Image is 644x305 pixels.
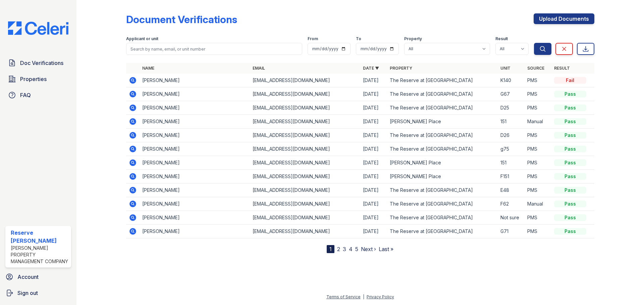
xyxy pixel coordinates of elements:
[360,74,387,87] td: [DATE]
[498,197,525,211] td: F62
[3,286,74,300] button: Sign out
[498,211,525,225] td: Not sure
[498,129,525,142] td: D26
[387,87,497,101] td: The Reserve at [GEOGRAPHIC_DATA]
[404,36,422,42] label: Property
[355,246,358,252] a: 5
[3,270,74,284] a: Account
[250,101,360,115] td: [EMAIL_ADDRESS][DOMAIN_NAME]
[250,142,360,156] td: [EMAIL_ADDRESS][DOMAIN_NAME]
[525,87,551,101] td: PMS
[140,197,250,211] td: [PERSON_NAME]
[554,91,586,97] div: Pass
[554,66,570,71] a: Result
[525,197,551,211] td: Manual
[387,156,497,170] td: [PERSON_NAME] Place
[250,74,360,87] td: [EMAIL_ADDRESS][DOMAIN_NAME]
[250,211,360,225] td: [EMAIL_ADDRESS][DOMAIN_NAME]
[327,245,334,253] div: 1
[250,87,360,101] td: [EMAIL_ADDRESS][DOMAIN_NAME]
[554,187,586,194] div: Pass
[387,197,497,211] td: The Reserve at [GEOGRAPHIC_DATA]
[525,74,551,87] td: PMS
[387,115,497,129] td: [PERSON_NAME] Place
[5,88,71,102] a: FAQ
[140,170,250,183] td: [PERSON_NAME]
[356,36,361,42] label: To
[554,173,586,180] div: Pass
[495,36,508,42] label: Result
[525,156,551,170] td: PMS
[140,225,250,238] td: [PERSON_NAME]
[250,183,360,197] td: [EMAIL_ADDRESS][DOMAIN_NAME]
[343,246,346,252] a: 3
[253,66,265,71] a: Email
[140,211,250,225] td: [PERSON_NAME]
[498,101,525,115] td: D25
[250,129,360,142] td: [EMAIL_ADDRESS][DOMAIN_NAME]
[554,201,586,207] div: Pass
[11,229,68,245] div: Reserve [PERSON_NAME]
[387,101,497,115] td: The Reserve at [GEOGRAPHIC_DATA]
[390,66,412,71] a: Property
[554,118,586,125] div: Pass
[554,77,586,84] div: Fail
[527,66,544,71] a: Source
[498,115,525,129] td: 151
[387,129,497,142] td: The Reserve at [GEOGRAPHIC_DATA]
[140,156,250,170] td: [PERSON_NAME]
[554,214,586,221] div: Pass
[498,170,525,183] td: F151
[337,246,340,252] a: 2
[140,115,250,129] td: [PERSON_NAME]
[308,36,318,42] label: From
[500,66,511,71] a: Unit
[387,74,497,87] td: The Reserve at [GEOGRAPHIC_DATA]
[525,211,551,225] td: PMS
[3,21,74,35] img: CE_Logo_Blue-a8612792a0a2168367f1c8372b55b34899dd931a85d93a1a3d3e32e68fde9ad4.png
[349,246,353,252] a: 4
[5,56,71,70] a: Doc Verifications
[140,142,250,156] td: [PERSON_NAME]
[360,142,387,156] td: [DATE]
[525,170,551,183] td: PMS
[11,245,68,265] div: [PERSON_NAME] Property Management Company
[250,115,360,129] td: [EMAIL_ADDRESS][DOMAIN_NAME]
[326,294,361,299] a: Terms of Service
[140,183,250,197] td: [PERSON_NAME]
[360,183,387,197] td: [DATE]
[250,197,360,211] td: [EMAIL_ADDRESS][DOMAIN_NAME]
[360,197,387,211] td: [DATE]
[250,156,360,170] td: [EMAIL_ADDRESS][DOMAIN_NAME]
[525,129,551,142] td: PMS
[140,87,250,101] td: [PERSON_NAME]
[360,115,387,129] td: [DATE]
[498,183,525,197] td: E48
[126,13,237,25] div: Document Verifications
[363,294,364,299] div: |
[498,142,525,156] td: g75
[525,101,551,115] td: PMS
[387,142,497,156] td: The Reserve at [GEOGRAPHIC_DATA]
[360,129,387,142] td: [DATE]
[387,170,497,183] td: [PERSON_NAME] Place
[250,170,360,183] td: [EMAIL_ADDRESS][DOMAIN_NAME]
[498,74,525,87] td: K140
[17,273,39,281] span: Account
[498,87,525,101] td: G67
[361,246,376,252] a: Next ›
[17,289,38,297] span: Sign out
[387,183,497,197] td: The Reserve at [GEOGRAPHIC_DATA]
[387,211,497,225] td: The Reserve at [GEOGRAPHIC_DATA]
[142,66,154,71] a: Name
[360,225,387,238] td: [DATE]
[554,132,586,139] div: Pass
[360,101,387,115] td: [DATE]
[360,87,387,101] td: [DATE]
[360,211,387,225] td: [DATE]
[363,66,379,71] a: Date ▼
[498,225,525,238] td: G71
[554,104,586,111] div: Pass
[367,294,394,299] a: Privacy Policy
[525,115,551,129] td: Manual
